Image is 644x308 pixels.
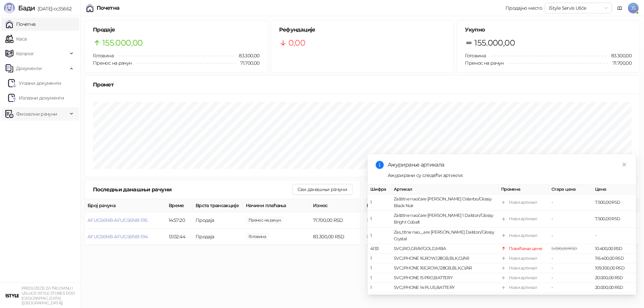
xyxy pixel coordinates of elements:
[35,6,71,12] span: [DATE]-cc35662
[614,3,625,13] a: Документација
[509,265,537,271] div: Нови артикал
[391,185,498,194] th: Артикал
[509,199,537,206] div: Нови артикал
[243,199,310,212] th: Начини плаћања
[549,227,592,244] td: -
[592,254,636,263] td: 116.400,00 RSD
[93,80,632,89] div: Промет
[474,37,515,49] span: 155.000,00
[234,52,259,59] span: 83.300,00
[367,234,378,240] button: 8906
[628,3,639,13] span: JS
[592,211,636,227] td: 7.500,00 RSD
[93,60,131,66] span: Пренос на рачун
[5,289,19,302] img: 64x64-companyLogo-77b92cf4-9946-4f36-9751-bf7bb5fd2c7d.png
[391,194,498,211] td: Zaštitne naočare [PERSON_NAME] Osterbo/Glossy Black Noir
[509,284,537,291] div: Нови артикал
[166,212,193,229] td: 14:57:20
[505,6,542,10] div: Продајно место
[509,232,537,239] div: Нови артикал
[391,293,498,302] td: SVC,IPHONE 13,ROW,128GB,MNT,CI/AR
[246,217,283,224] span: 71.700,00
[368,273,391,283] td: 1
[509,245,542,252] div: Повећање цене
[391,211,498,227] td: Zaštitne naočare [PERSON_NAME] 1 Dalston/Glossy Bright Cobalt
[592,244,636,254] td: 10.400,00 RSD
[310,212,361,229] td: 71.700,00 RSD
[310,229,361,245] td: 83.300,00 RSD
[8,91,64,105] a: Излазни документи
[391,273,498,283] td: SVC,IPHONE 15 PRO,BATTERY
[246,233,269,240] span: 83.300,00
[509,294,542,301] div: Повећање цене
[21,286,75,305] small: PREDUZEĆE ZA TRGOVINU I USLUGE ISTYLE STORES DOO [GEOGRAPHIC_DATA] ([GEOGRAPHIC_DATA])
[549,194,592,211] td: -
[622,162,627,167] span: close
[592,273,636,283] td: 20.000,00 RSD
[376,161,384,169] span: info-circle
[166,199,193,212] th: Време
[97,5,120,11] div: Почетна
[93,26,260,34] h5: Продаје
[592,283,636,293] td: 20.000,00 RSD
[364,199,391,212] th: Шифра
[391,244,498,254] td: SVC,RIO,GRAY/GOLD,MBA
[509,274,537,281] div: Нови артикал
[509,215,537,222] div: Нови артикал
[16,107,57,121] span: Фискални рачуни
[85,199,166,212] th: Број рачуна
[368,293,391,302] td: 8648
[193,212,243,229] td: Продаја
[102,37,143,49] span: 155.000,00
[166,229,193,245] td: 13:02:44
[391,263,498,273] td: SVC,IPHONE 16E,ROW,128GB,BLK,CI/AR
[368,185,391,194] th: Шифра
[391,227,498,244] td: Zas_titne nao__are [PERSON_NAME] Dalston/Glossy Crystal
[368,227,391,244] td: 1
[592,194,636,211] td: 7.500,00 RSD
[235,59,259,67] span: 71.700,00
[549,185,592,194] th: Стара цена
[465,53,486,59] span: Готовина
[606,52,632,59] span: 83.300,00
[93,53,114,59] span: Готовина
[193,229,243,245] td: Продаја
[549,3,608,13] span: iStyle Servis Ušće
[88,234,148,240] button: AFUG56NB-AFUG56NB-194
[368,211,391,227] td: 1
[88,217,148,223] button: AFUG56NB-AFUG56NB-195
[498,185,549,194] th: Промена
[93,185,292,194] div: Последњи данашњи рачуни
[367,217,368,223] button: 1
[193,199,243,212] th: Врста трансакције
[310,199,361,212] th: Износ
[549,263,592,273] td: -
[549,211,592,227] td: -
[368,244,391,254] td: 4133
[592,293,636,302] td: 90.700,00 RSD
[388,161,628,169] div: Ажурирање артикала
[4,3,15,13] img: Logo
[16,47,34,60] span: Каталог
[16,62,42,75] span: Документи
[279,26,446,34] h5: Рефундације
[549,283,592,293] td: -
[592,227,636,244] td: -
[388,172,628,179] div: Ажурирани су следећи артикли:
[18,4,35,12] span: Бади
[592,263,636,273] td: 109.300,00 RSD
[621,161,628,168] a: Close
[608,59,632,67] span: 71.700,00
[368,263,391,273] td: 1
[5,32,26,46] a: Каса
[368,194,391,211] td: 1
[8,76,61,90] a: Ulazni dokumentiУлазни документи
[549,273,592,283] td: -
[551,246,577,251] span: 5.090,00 RSD
[509,255,537,262] div: Нови артикал
[5,17,36,31] a: Почетна
[549,254,592,263] td: -
[368,254,391,263] td: 1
